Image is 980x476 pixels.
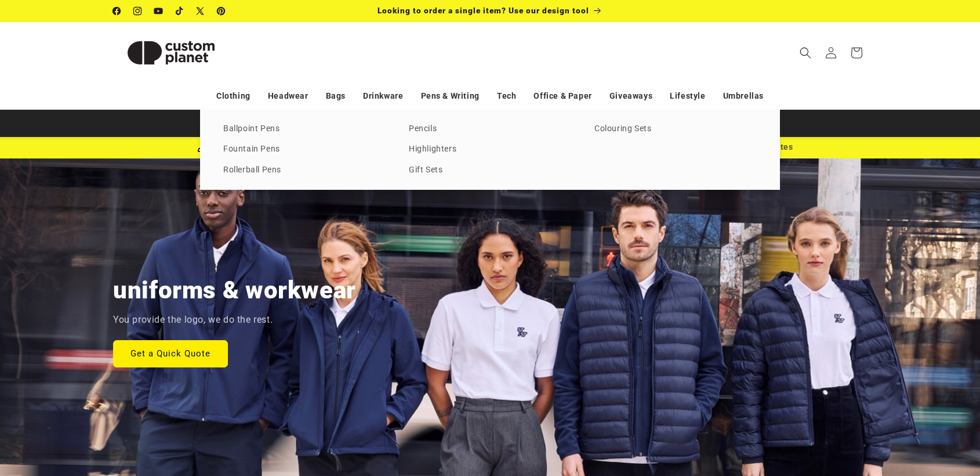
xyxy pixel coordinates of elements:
summary: Search [793,40,818,66]
a: Giveaways [609,86,652,106]
a: Umbrellas [723,86,764,106]
a: Gift Sets [409,163,571,178]
a: Pencils [409,121,571,137]
p: You provide the logo, we do the rest. [113,312,273,329]
a: Rollerball Pens [223,163,386,178]
h2: uniforms & workwear [113,275,356,306]
a: Custom Planet [109,22,234,83]
iframe: Chat Widget [922,420,980,476]
a: Clothing [216,86,251,106]
a: Tech [497,86,516,106]
a: Highlighters [409,142,571,157]
a: Ballpoint Pens [223,121,386,137]
a: Office & Paper [533,86,591,106]
a: Lifestyle [670,86,705,106]
a: Bags [326,86,346,106]
a: Get a Quick Quote [113,340,228,367]
a: Headwear [268,86,308,106]
a: Fountain Pens [223,142,386,157]
a: Drinkware [363,86,403,106]
a: Colouring Sets [594,121,757,137]
span: Looking to order a single item? Use our design tool [378,6,589,15]
img: Custom Planet [113,27,229,79]
a: Pens & Writing [421,86,480,106]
